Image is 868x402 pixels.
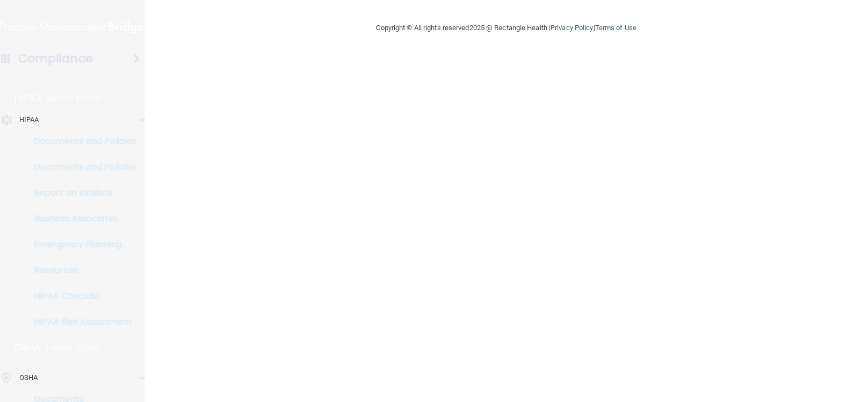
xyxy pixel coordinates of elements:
p: Emergency Planning [7,239,154,250]
p: HIPAA [15,92,42,105]
p: Learn More! [47,341,104,354]
p: Learn More! [47,92,104,105]
p: HIPAA [19,113,39,126]
p: Business Associates [7,213,154,224]
div: Copyright © All rights reserved 2025 @ Rectangle Health | | [310,11,703,45]
p: OSHA [19,371,38,384]
p: Documents and Policies [7,136,154,147]
p: Report an Incident [7,188,154,198]
a: Privacy Policy [551,24,593,32]
p: OSHA [15,341,41,354]
p: Resources [7,265,154,276]
a: Terms of Use [595,24,636,32]
h4: Compliance [18,51,93,66]
p: Documents and Policies [7,162,154,173]
p: HIPAA Risk Assessment [7,317,154,327]
p: HIPAA Checklist [7,291,154,301]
